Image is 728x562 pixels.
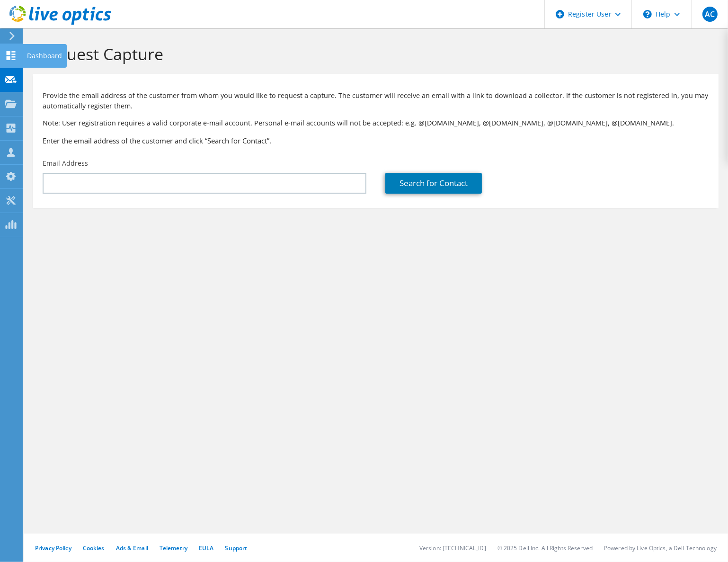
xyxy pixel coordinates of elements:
p: Note: User registration requires a valid corporate e-mail account. Personal e-mail accounts will ... [43,118,709,128]
h1: Request Capture [38,44,709,64]
a: Search for Contact [385,173,482,194]
li: Powered by Live Optics, a Dell Technology [604,544,717,552]
a: Cookies [83,544,105,552]
a: Privacy Policy [35,544,71,552]
a: Ads & Email [116,544,148,552]
span: AC [702,7,718,22]
a: Telemetry [160,544,187,552]
a: Support [225,544,247,552]
div: Dashboard [22,44,67,68]
li: Version: [TECHNICAL_ID] [419,544,486,552]
h3: Enter the email address of the customer and click “Search for Contact”. [43,135,709,146]
label: Email Address [43,159,88,168]
a: EULA [199,544,213,552]
svg: \n [643,10,652,18]
li: © 2025 Dell Inc. All Rights Reserved [497,544,593,552]
p: Provide the email address of the customer from whom you would like to request a capture. The cust... [43,90,709,111]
